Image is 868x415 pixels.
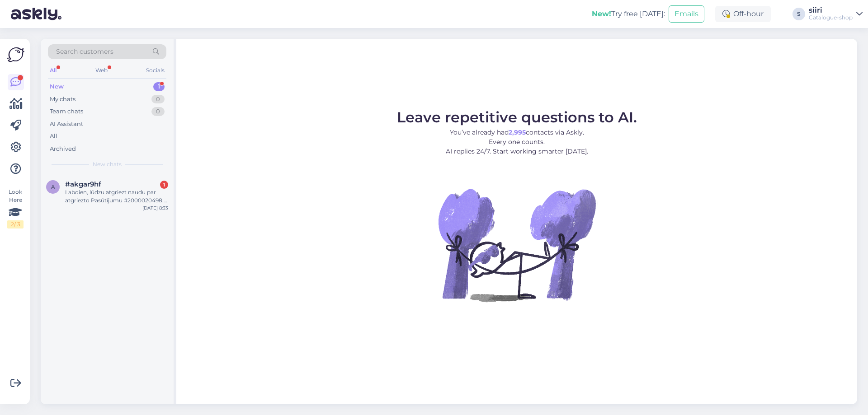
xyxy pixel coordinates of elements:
span: New chats [93,160,122,168]
b: 2,995 [509,128,526,136]
div: 0 [151,95,165,104]
div: Web [94,65,109,76]
div: Look Here [7,188,24,228]
div: AI Assistant [50,120,83,129]
div: All [50,132,57,141]
div: Team chats [50,107,83,116]
div: 1 [160,181,168,189]
div: S [793,8,805,20]
div: All [48,65,58,76]
div: 0 [151,107,165,116]
p: You’ve already had contacts via Askly. Every one counts. AI replies 24/7. Start working smarter [... [397,128,637,156]
div: Try free [DATE]: [592,9,665,19]
span: Search customers [56,47,113,56]
div: 1 [153,82,165,91]
div: Archived [50,145,76,154]
button: Emails [669,5,704,23]
span: #akgar9hf [65,180,101,188]
div: Catalogue-shop [809,14,853,21]
a: siiriCatalogue-shop [809,7,863,21]
b: New! [592,9,611,18]
img: No Chat active [435,163,598,326]
div: New [50,82,64,91]
div: Socials [144,65,166,76]
img: Askly Logo [7,46,24,63]
div: siiri [809,7,853,14]
div: [DATE] 8:33 [142,205,168,211]
div: My chats [50,95,75,104]
div: Labdien, lūdzu atgriezt naudu par atgriezto Pasūtījumu #2000020498. Paldies. [65,188,168,205]
span: a [51,183,55,190]
div: 2 / 3 [7,220,24,228]
div: Off-hour [715,6,771,22]
span: Leave repetitive questions to AI. [397,108,637,126]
